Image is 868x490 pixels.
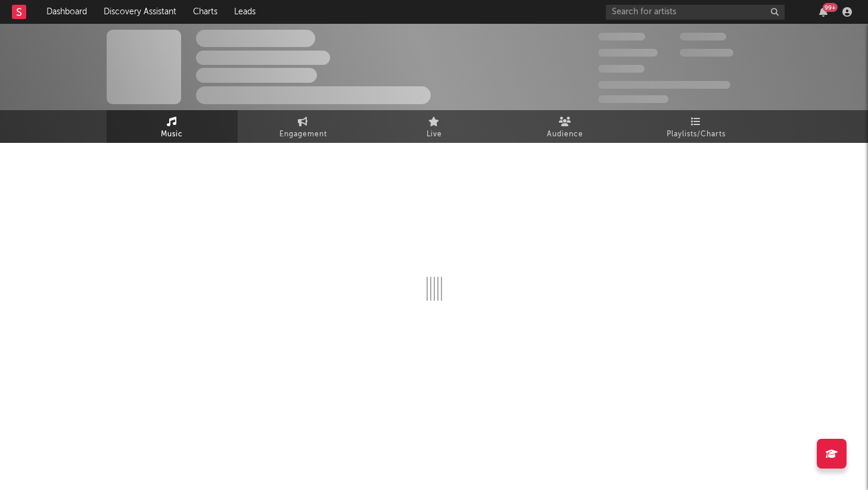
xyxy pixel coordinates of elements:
[369,110,500,143] a: Live
[598,81,730,89] span: 50 000 000 Monthly Listeners
[667,127,726,142] span: Playlists/Charts
[427,127,442,142] span: Live
[631,110,762,143] a: Playlists/Charts
[598,65,645,73] span: 100 000
[823,3,838,12] div: 99 +
[238,110,369,143] a: Engagement
[819,7,827,17] button: 99+
[598,95,668,103] span: Jump Score: 85.0
[680,33,726,40] span: 100 000
[279,127,327,142] span: Engagement
[606,5,785,20] input: Search for artists
[500,110,631,143] a: Audience
[598,49,658,57] span: 50 000 000
[161,127,183,142] span: Music
[598,33,645,40] span: 300 000
[547,127,583,142] span: Audience
[107,110,238,143] a: Music
[680,49,733,57] span: 1 000 000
